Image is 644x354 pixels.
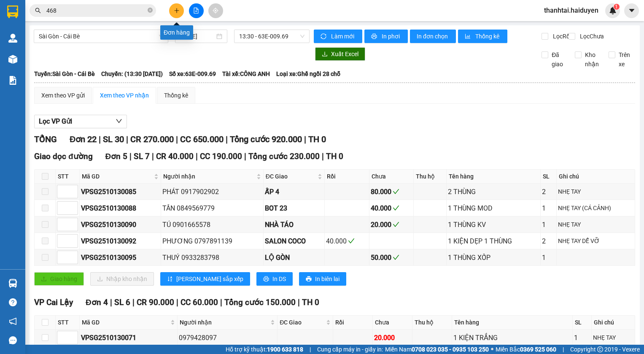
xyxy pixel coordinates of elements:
span: VP Cai Lậy [34,297,73,307]
div: NHẸ TAY [558,220,633,229]
button: syncLàm mới [314,30,362,43]
span: Tổng cước 230.000 [248,151,320,161]
th: SL [573,316,592,330]
span: Làm mới [331,32,356,41]
span: aim [213,8,218,14]
button: aim [208,3,223,18]
span: ĐC Giao [280,318,324,327]
span: bar-chart [465,33,472,40]
div: NHẸ TAY DỄ VỠ [558,236,633,246]
span: TỔNG [34,134,57,144]
span: printer [306,276,312,283]
span: SL 6 [114,297,130,307]
span: [PERSON_NAME] sắp xếp [176,274,243,284]
span: Số xe: 63E-009.69 [169,69,216,78]
div: PHƯƠNG 0797891139 [162,236,261,246]
span: | [152,151,154,161]
div: 50.000 [371,252,412,263]
div: VPSG2510130071 [81,332,176,343]
span: Tổng cước 920.000 [230,134,302,144]
div: VPSG2510130095 [81,252,159,263]
span: copyright [597,346,603,352]
button: downloadXuất Excel [315,47,365,61]
span: notification [9,317,17,325]
div: VPSG2510130092 [81,236,159,246]
button: printerIn phơi [364,30,408,43]
button: sort-ascending[PERSON_NAME] sắp xếp [160,272,250,286]
span: Thống kê [475,32,501,41]
span: TH 0 [302,297,319,307]
span: check [393,221,399,228]
span: SL 7 [134,151,150,161]
td: VPSG2510130090 [80,216,161,233]
div: Thống kê [164,91,188,100]
img: warehouse-icon [8,34,17,43]
span: SL 30 [103,134,124,144]
span: | [132,297,135,307]
span: sort-ascending [167,276,173,283]
div: LỘ GÒN [265,252,323,263]
sup: 1 [614,4,620,10]
span: Giao dọc đường [34,151,93,161]
span: CC 190.000 [200,151,242,161]
span: printer [263,276,269,283]
div: 40.000 [371,203,412,213]
div: 1 KIỆN DẸP 1 THÙNG [448,236,539,246]
span: In đơn chọn [417,32,449,41]
td: VPSG2510130088 [80,200,161,216]
span: Đơn 4 [86,297,108,307]
th: SL [541,170,557,184]
div: SALON COCO [265,236,323,246]
div: 1 [542,252,555,263]
img: logo-vxr [7,5,18,18]
strong: 0369 525 060 [520,346,556,353]
span: Hỗ trợ kỹ thuật: [226,345,303,354]
td: VPSG2510130095 [80,249,161,266]
td: VPSG2510130085 [80,184,161,200]
button: Lọc VP Gửi [34,115,127,128]
div: NHẸ TAY [558,187,633,196]
span: plus [174,8,180,14]
span: caret-down [628,7,636,14]
span: 13:30 - 63E-009.69 [239,30,304,43]
th: Thu hộ [414,170,447,184]
span: thanhtai.haiduyen [537,5,605,16]
div: BOT 23 [265,203,323,213]
span: Người nhận [163,172,254,181]
span: | [226,134,228,144]
span: Xuất Excel [331,49,358,59]
th: Tên hàng [447,170,541,184]
th: Rồi [333,316,373,330]
div: 0979428097 [179,332,276,343]
div: 40.000 [326,236,367,246]
div: 1 [542,219,555,230]
div: PHÁT 0917902902 [162,186,261,197]
div: 1 [574,332,590,343]
span: Tổng cước 150.000 [224,297,296,307]
span: | [220,297,222,307]
span: | [176,134,178,144]
td: VPSG2510130092 [80,233,161,249]
strong: 0708 023 035 - 0935 103 250 [412,346,489,353]
span: Chuyến: (13:30 [DATE]) [101,69,163,78]
b: Tuyến: Sài Gòn - Cái Bè [34,70,95,77]
div: TÚ 0901665578 [162,219,261,230]
span: Mã GD [82,318,169,327]
span: Đơn 5 [105,151,128,161]
span: Kho nhận [582,50,602,69]
button: plus [169,3,184,18]
th: Tên hàng [452,316,573,330]
div: 1 [542,203,555,213]
span: In DS [272,274,286,284]
div: TẦN 0849569779 [162,203,261,213]
span: Miền Nam [385,345,489,354]
span: | [304,134,306,144]
span: TH 0 [326,151,343,161]
button: caret-down [624,3,639,18]
div: 20.000 [374,332,411,343]
th: STT [56,170,80,184]
span: | [298,297,300,307]
img: warehouse-icon [8,279,17,288]
span: search [35,8,41,14]
span: | [126,134,128,144]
